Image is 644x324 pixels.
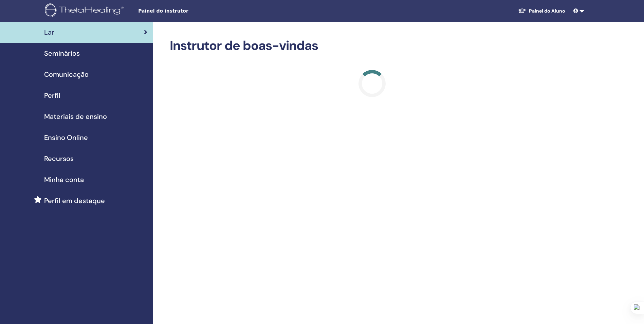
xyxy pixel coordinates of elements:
[513,5,571,17] a: Painel do Aluno
[44,27,54,37] span: Lar
[45,3,126,19] img: logo.png
[170,38,575,54] h2: Instrutor de boas-vindas
[44,132,88,143] span: Ensino Online
[44,175,84,185] span: Minha conta
[518,8,526,14] img: graduation-cap-white.svg
[44,48,80,58] span: Seminários
[138,7,240,15] span: Painel do instrutor
[44,196,105,206] span: Perfil em destaque
[44,111,107,122] span: Materiais de ensino
[44,154,74,164] span: Recursos
[44,69,89,79] span: Comunicação
[44,90,60,101] span: Perfil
